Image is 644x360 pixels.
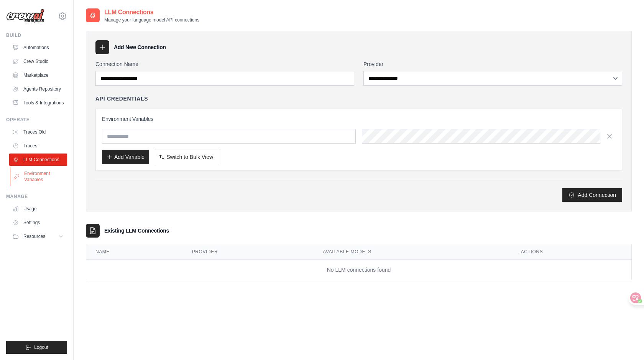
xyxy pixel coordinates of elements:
[23,233,45,239] span: Resources
[9,83,67,95] a: Agents Repository
[95,60,354,68] label: Connection Name
[9,97,67,109] a: Tools & Integrations
[86,244,183,260] th: Name
[9,203,67,215] a: Usage
[363,60,622,68] label: Provider
[6,32,67,38] div: Build
[9,126,67,138] a: Traces Old
[154,150,218,164] button: Switch to Bulk View
[102,150,149,164] button: Add Variable
[183,244,314,260] th: Provider
[9,69,67,81] a: Marketplace
[102,115,616,123] h3: Environment Variables
[314,244,511,260] th: Available Models
[114,43,166,51] h3: Add New Connection
[512,244,631,260] th: Actions
[34,344,48,350] span: Logout
[95,95,148,102] h4: API Credentials
[9,230,67,243] button: Resources
[9,216,67,229] a: Settings
[6,117,67,123] div: Operate
[104,17,199,23] p: Manage your language model API connections
[9,55,67,68] a: Crew Studio
[9,41,67,54] a: Automations
[9,140,67,152] a: Traces
[6,193,67,200] div: Manage
[9,154,67,166] a: LLM Connections
[10,167,68,186] a: Environment Variables
[104,227,169,234] h3: Existing LLM Connections
[166,153,213,161] span: Switch to Bulk View
[562,188,622,202] button: Add Connection
[86,260,631,280] td: No LLM connections found
[104,8,199,17] h2: LLM Connections
[6,9,44,23] img: Logo
[6,341,67,354] button: Logout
